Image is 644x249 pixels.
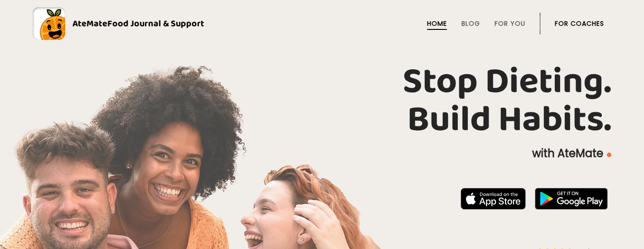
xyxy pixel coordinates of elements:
a: Home [427,20,447,27]
h1: Stop Dieting. Build Habits. [33,63,611,139]
a: Blog [461,20,480,27]
span: Food Journal & Support [107,16,204,31]
a: For You [495,20,525,27]
a: For Coaches [555,20,604,27]
img: badge-download-apple.svg [461,188,526,210]
img: badge-download-google.png [535,188,608,210]
p: with AteMate [33,146,611,161]
div: AteMate [65,16,204,31]
a: AteMateFood Journal & Support [33,7,611,40]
